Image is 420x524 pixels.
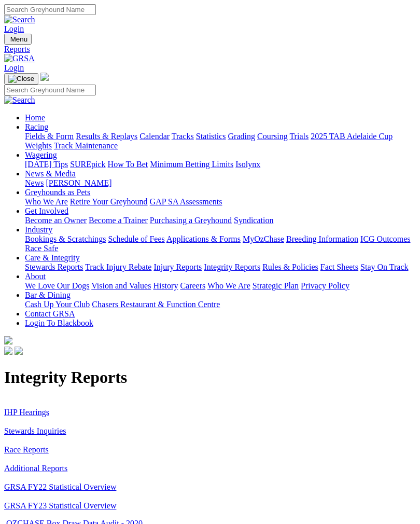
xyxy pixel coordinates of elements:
a: Coursing [257,132,288,141]
a: Who We Are [207,281,250,290]
img: GRSA [4,54,35,63]
input: Search [4,4,96,15]
input: Search [4,85,96,95]
a: Breeding Information [286,235,358,243]
a: IHP Hearings [4,408,49,417]
div: Wagering [25,160,416,169]
a: Contact GRSA [25,309,75,318]
a: News & Media [25,169,76,178]
a: Industry [25,225,52,234]
a: SUREpick [70,160,105,169]
a: 2025 TAB Adelaide Cup [311,132,393,141]
a: Race Reports [4,445,49,454]
a: Vision and Values [91,281,151,290]
a: Calendar [139,132,170,141]
a: Retire Your Greyhound [70,197,148,206]
a: Become an Owner [25,216,87,225]
a: Stay On Track [360,263,408,271]
a: Wagering [25,150,57,159]
a: Reports [4,45,416,54]
a: Get Involved [25,206,68,215]
img: Search [4,15,35,24]
a: GRSA FY23 Statistical Overview [4,501,116,510]
a: We Love Our Dogs [25,281,89,290]
a: Track Maintenance [54,141,118,150]
a: Bar & Dining [25,291,71,299]
img: twitter.svg [15,347,23,355]
a: Login [4,63,24,72]
a: How To Bet [108,160,148,169]
img: facebook.svg [4,347,12,355]
a: Stewards Inquiries [4,426,66,435]
a: Stewards Reports [25,263,83,271]
a: Racing [25,122,48,131]
button: Toggle navigation [4,34,32,45]
a: Purchasing a Greyhound [150,216,232,225]
a: Home [25,113,45,122]
a: Results & Replays [76,132,137,141]
img: logo-grsa-white.png [4,336,12,344]
a: Tracks [172,132,194,141]
a: About [25,272,46,281]
a: Careers [180,281,205,290]
span: Menu [10,35,27,43]
a: News [25,178,44,187]
a: Greyhounds as Pets [25,188,90,197]
div: Get Involved [25,216,416,225]
a: Applications & Forms [166,235,241,243]
a: MyOzChase [243,235,284,243]
div: Industry [25,235,416,253]
a: Grading [228,132,255,141]
h1: Integrity Reports [4,368,416,387]
a: [DATE] Tips [25,160,68,169]
a: Chasers Restaurant & Function Centre [92,300,220,309]
a: Cash Up Your Club [25,300,90,309]
a: Fields & Form [25,132,74,141]
a: Rules & Policies [262,263,318,271]
img: Close [8,75,34,83]
a: GRSA FY22 Statistical Overview [4,482,116,491]
img: logo-grsa-white.png [40,73,49,81]
a: Syndication [234,216,273,225]
a: Bookings & Scratchings [25,235,106,243]
div: Racing [25,132,416,150]
a: GAP SA Assessments [150,197,222,206]
a: Minimum Betting Limits [150,160,233,169]
div: Greyhounds as Pets [25,197,416,206]
a: History [153,281,178,290]
a: Integrity Reports [204,263,260,271]
a: Care & Integrity [25,253,80,262]
a: Privacy Policy [301,281,349,290]
a: Track Injury Rebate [85,263,151,271]
a: Trials [289,132,309,141]
a: Race Safe [25,244,58,253]
a: Isolynx [235,160,260,169]
a: Login [4,24,24,33]
a: Login To Blackbook [25,319,93,327]
a: ICG Outcomes [360,235,410,243]
div: Care & Integrity [25,263,416,272]
img: Search [4,95,35,105]
button: Toggle navigation [4,73,38,85]
a: Schedule of Fees [108,235,164,243]
a: Statistics [196,132,226,141]
div: About [25,281,416,291]
a: Additional Reports [4,464,67,473]
a: Injury Reports [153,263,202,271]
div: News & Media [25,178,416,188]
a: [PERSON_NAME] [46,178,111,187]
a: Strategic Plan [253,281,299,290]
div: Bar & Dining [25,300,416,309]
a: Become a Trainer [89,216,148,225]
a: Weights [25,141,52,150]
a: Fact Sheets [320,263,358,271]
a: Who We Are [25,197,68,206]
